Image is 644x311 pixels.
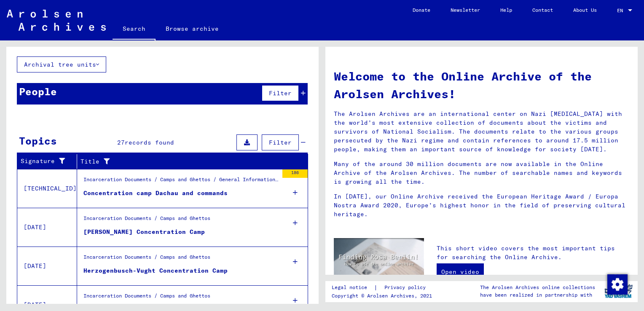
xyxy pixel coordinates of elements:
a: Search [113,19,156,40]
p: Many of the around 30 million documents are now available in the Online Archive of the Arolsen Ar... [334,160,629,186]
p: This short video covers the most important tips for searching the Online Archive. [437,244,629,262]
a: Browse archive [156,19,229,39]
div: | [332,283,436,292]
span: Filter [269,139,292,146]
a: Privacy policy [378,283,436,292]
div: Incarceration Documents / Camps and Ghettos [83,292,210,304]
p: Copyright © Arolsen Archives, 2021 [332,292,436,300]
div: Title [80,157,287,166]
button: Archival tree units [17,56,106,72]
a: Open video [437,263,484,280]
div: Incarceration Documents / Camps and Ghettos [83,214,210,226]
p: The Arolsen Archives are an international center on Nazi [MEDICAL_DATA] with the world’s most ext... [334,110,629,154]
div: Signature [21,157,66,166]
td: [TECHNICAL_ID] [17,169,77,208]
td: [DATE] [17,208,77,247]
a: Legal notice [332,283,374,292]
p: In [DATE], our Online Archive received the European Heritage Award / Europa Nostra Award 2020, Eu... [334,192,629,219]
div: 186 [282,169,308,178]
button: Filter [262,85,299,101]
button: Filter [262,134,299,150]
h1: Welcome to the Online Archive of the Arolsen Archives! [334,67,629,103]
img: Change consent [607,274,628,295]
div: Topics [19,133,57,148]
p: have been realized in partnership with [480,291,595,299]
img: video.jpg [334,238,424,287]
div: Incarceration Documents / Camps and Ghettos / General Information / Compilation of Information Re... [83,176,278,188]
span: records found [125,139,174,146]
div: Signature [21,155,77,168]
p: The Arolsen Archives online collections [480,284,595,291]
img: yv_logo.png [603,281,634,302]
div: Herzogenbusch-Vught Concentration Camp [83,266,228,275]
div: [PERSON_NAME] Concentration Camp [83,228,205,236]
div: Incarceration Documents / Camps and Ghettos [83,253,210,265]
span: EN [617,8,626,13]
div: Concentration camp Dachau and commands [83,189,228,198]
span: 27 [117,139,125,146]
div: Title [80,155,298,168]
div: People [19,84,57,99]
span: Filter [269,89,292,97]
img: Arolsen_neg.svg [7,10,106,31]
td: [DATE] [17,247,77,285]
div: Change consent [607,274,627,294]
